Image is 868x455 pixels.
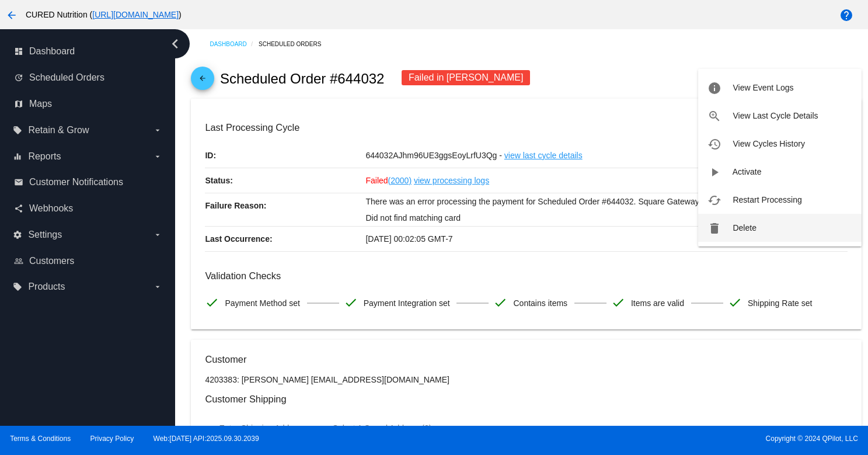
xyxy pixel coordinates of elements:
[707,137,721,151] mat-icon: history
[707,109,721,123] mat-icon: zoom_in
[733,195,801,204] span: Restart Processing
[707,165,721,179] mat-icon: play_arrow
[707,193,721,207] mat-icon: cached
[733,111,818,120] span: View Last Cycle Details
[733,83,793,92] span: View Event Logs
[707,221,721,235] mat-icon: delete
[707,81,721,95] mat-icon: info
[733,167,762,176] span: Activate
[733,223,756,232] span: Delete
[733,139,804,148] span: View Cycles History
